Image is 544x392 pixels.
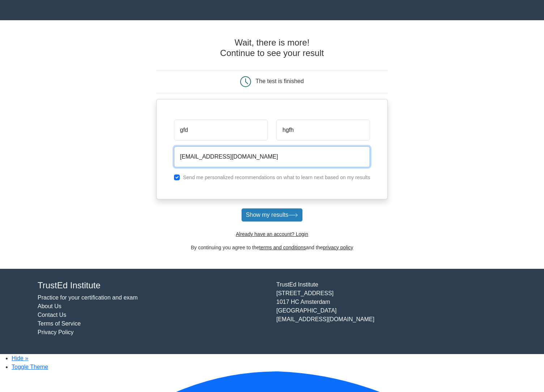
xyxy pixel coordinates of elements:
button: Show my results [241,208,303,222]
a: Hide » [12,355,28,361]
a: Contact Us [38,312,66,318]
a: Already have an account? Login [236,231,308,237]
a: Terms of Service [38,320,81,327]
a: Practice for your certification and exam [38,294,138,301]
input: Email [174,146,370,167]
input: First name [174,120,268,141]
input: Last name [276,120,370,141]
h4: Wait, there is more! Continue to see your result [156,38,388,59]
h4: TrustEd Institute [38,280,268,291]
a: privacy policy [323,245,353,250]
a: About Us [38,303,61,309]
a: Privacy Policy [38,329,74,335]
div: The test is finished [256,78,304,84]
div: By continuing you agree to the and the [152,244,392,251]
label: Send me personalized recommendations on what to learn next based on my results [183,175,370,180]
a: terms and conditions [259,245,306,250]
div: TrustEd Institute [STREET_ADDRESS] 1017 HC Amsterdam [GEOGRAPHIC_DATA] [EMAIL_ADDRESS][DOMAIN_NAME] [272,280,511,343]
